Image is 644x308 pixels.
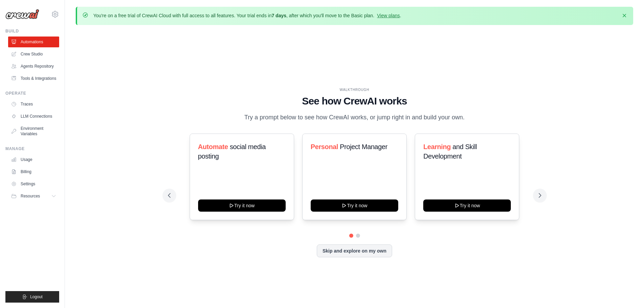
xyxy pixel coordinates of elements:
[5,91,59,96] div: Operate
[311,143,338,150] span: Personal
[198,143,266,160] span: social media posting
[8,37,59,47] a: Automations
[8,73,59,84] a: Tools & Integrations
[168,95,541,107] h1: See how CrewAI works
[198,199,286,212] button: Try it now
[168,87,541,92] div: WALKTHROUGH
[21,193,40,199] span: Resources
[8,166,59,177] a: Billing
[93,12,401,19] p: You're on a free trial of CrewAI Cloud with full access to all features. Your trial ends in , aft...
[317,244,392,257] button: Skip and explore on my own
[8,99,59,110] a: Traces
[311,199,398,212] button: Try it now
[5,28,59,34] div: Build
[8,179,59,189] a: Settings
[423,143,451,150] span: Learning
[8,191,59,202] button: Resources
[5,291,59,303] button: Logout
[423,143,477,160] span: and Skill Development
[198,143,228,150] span: Automate
[423,199,511,212] button: Try it now
[8,61,59,72] a: Agents Repository
[271,13,286,18] strong: 7 days
[8,154,59,165] a: Usage
[5,9,39,19] img: Logo
[8,123,59,139] a: Environment Variables
[340,143,387,150] span: Project Manager
[5,146,59,151] div: Manage
[8,111,59,122] a: LLM Connections
[30,294,43,300] span: Logout
[8,49,59,60] a: Crew Studio
[241,113,468,122] p: Try a prompt below to see how CrewAI works, or jump right in and build your own.
[377,13,400,18] a: View plans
